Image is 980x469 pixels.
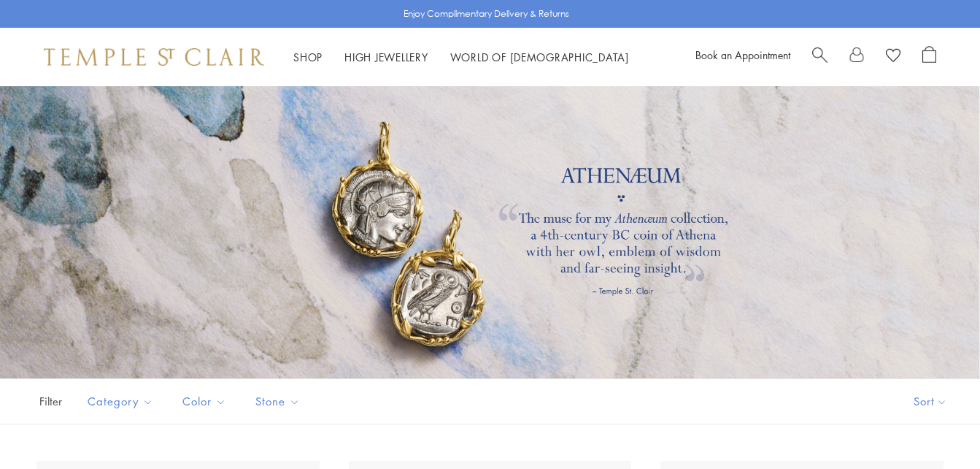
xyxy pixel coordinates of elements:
[881,379,980,424] button: Show sort by
[293,50,323,64] a: ShopShop
[344,50,428,64] a: High JewelleryHigh Jewellery
[244,385,311,418] button: Stone
[907,400,965,454] iframe: Gorgias live chat messenger
[293,48,629,66] nav: Main navigation
[922,46,936,68] a: Open Shopping Bag
[695,47,790,62] a: Book an Appointment
[171,385,237,418] button: Color
[404,7,569,21] p: Enjoy Complimentary Delivery & Returns
[812,46,827,68] a: Search
[886,46,900,68] a: View Wishlist
[248,392,311,411] span: Stone
[44,48,264,66] img: Temple St. Clair
[450,50,629,64] a: World of [DEMOGRAPHIC_DATA]World of [DEMOGRAPHIC_DATA]
[77,385,164,418] button: Category
[80,392,164,411] span: Category
[175,392,237,411] span: Color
